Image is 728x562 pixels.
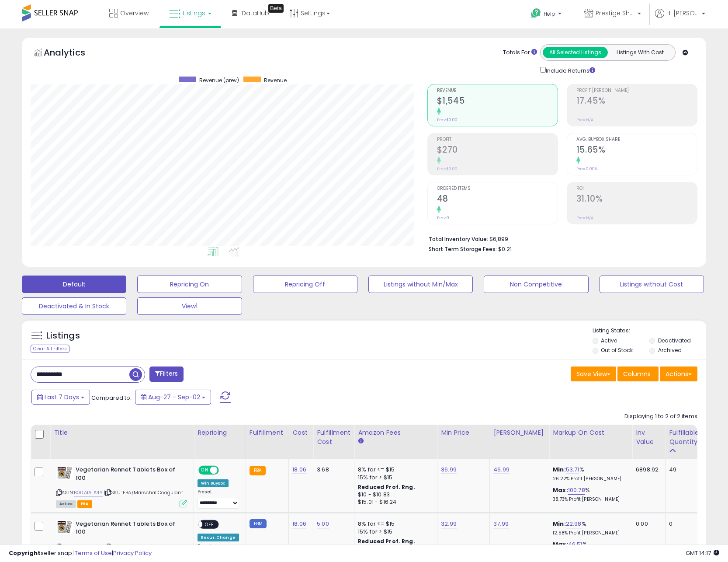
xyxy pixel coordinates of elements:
img: 51sYaB0nSYL._SL40_.jpg [56,520,73,534]
div: 6898.92 [636,466,659,474]
span: OFF [218,467,232,474]
a: Hi [PERSON_NAME] [655,9,705,28]
span: Profit [437,137,558,142]
div: Amazon Fees [358,428,433,437]
label: Out of Stock [601,346,633,354]
h5: Analytics [44,46,102,61]
div: ASIN: [56,520,187,561]
i: Get Help [530,8,541,19]
span: ON [199,467,210,474]
small: Prev: 0.00% [576,166,597,171]
small: FBM [250,519,267,528]
small: Prev: N/A [576,117,593,122]
button: Repricing Off [253,276,357,293]
a: 22.98 [566,520,582,528]
button: Deactivated & In Stock [22,297,126,315]
small: FBA [250,466,266,475]
b: Total Inventory Value: [429,235,488,243]
span: Prestige Shop LLC [596,9,635,17]
p: 26.22% Profit [PERSON_NAME] [553,476,625,482]
span: | SKU: FBA/MarschallCoagulant [104,489,183,496]
h2: 17.45% [576,96,697,108]
div: 49 [669,466,696,474]
a: Terms of Use [75,549,112,557]
span: Aug-27 - Sep-02 [148,393,200,401]
div: Inv. value [636,428,662,447]
div: Win BuyBox [198,479,229,487]
h2: 15.65% [576,145,697,157]
a: 100.78 [568,486,585,495]
div: % [553,466,625,482]
span: Help [544,10,555,17]
button: Default [22,276,126,293]
div: ASIN: [56,466,187,506]
div: Tooltip anchor [268,4,284,13]
button: Last 7 Days [31,390,90,405]
div: Fulfillment [250,428,285,437]
div: $15.01 - $16.24 [358,499,430,506]
h2: 48 [437,194,558,206]
span: FBA [77,500,92,508]
button: Listings without Cost [600,276,704,293]
small: Amazon Fees. [358,437,363,445]
div: $10 - $10.83 [358,491,430,499]
a: 46.99 [493,465,510,474]
div: 8% for <= $15 [358,466,430,474]
div: Min Price [441,428,486,437]
span: Revenue (prev) [199,77,239,84]
span: OFF [202,520,216,528]
button: Actions [660,367,697,381]
div: Fulfillment Cost [317,428,350,447]
p: 12.58% Profit [PERSON_NAME] [553,530,625,536]
b: Short Term Storage Fees: [429,245,497,253]
span: Avg. Buybox Share [576,137,697,142]
h5: Listings [46,330,80,342]
div: 8% for <= $15 [358,520,430,528]
button: Save View [571,367,616,381]
span: All listings currently available for purchase on Amazon [56,500,76,508]
a: Help [524,1,570,28]
b: Max: [553,486,568,494]
b: Min: [553,520,566,528]
a: 5.00 [317,520,329,528]
button: Listings With Cost [607,47,673,58]
strong: Copyright [9,549,41,557]
h2: 31.10% [576,194,697,206]
span: | SKU: MarschallCoagulant [104,543,172,550]
span: Compared to: [91,394,132,402]
span: 2025-09-11 14:17 GMT [686,549,719,557]
div: % [553,520,625,536]
span: Overview [120,9,149,17]
b: Min: [553,465,566,474]
a: 36.99 [441,465,457,474]
button: All Selected Listings [543,47,608,58]
h2: $1,545 [437,96,558,108]
a: 18.06 [292,465,306,474]
div: Fulfillable Quantity [669,428,699,447]
span: Revenue [264,77,287,84]
label: Deactivated [658,337,691,344]
b: Reduced Prof. Rng. [358,538,415,545]
label: Active [601,337,617,344]
span: DataHub [242,9,269,17]
b: Reduced Prof. Rng. [358,483,415,491]
small: Prev: $0.00 [437,117,458,122]
div: % [553,541,625,557]
p: Listing States: [593,327,706,335]
th: The percentage added to the cost of goods (COGS) that forms the calculator for Min & Max prices. [549,425,632,459]
a: 37.99 [493,520,509,528]
div: Title [54,428,190,437]
span: Hi [PERSON_NAME] [666,9,699,17]
div: Clear All Filters [31,345,69,353]
span: Revenue [437,88,558,93]
a: 53.71 [566,465,579,474]
span: Ordered Items [437,186,558,191]
div: 3.68 [317,466,347,474]
div: seller snap | | [9,549,152,558]
div: 0.00 [636,520,659,528]
span: Profit [PERSON_NAME] [576,88,697,93]
a: B00A1ALA4Y [74,489,103,496]
div: Cost [292,428,309,437]
p: 38.73% Profit [PERSON_NAME] [553,496,625,503]
div: 15% for > $15 [358,528,430,536]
